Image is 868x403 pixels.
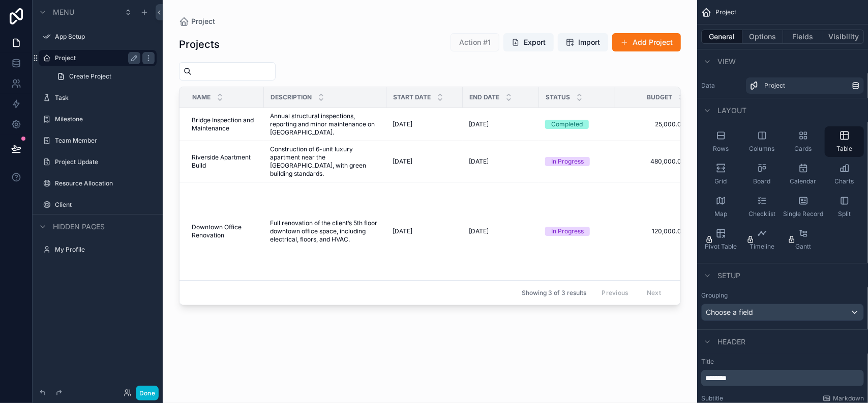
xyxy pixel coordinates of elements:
button: Map [701,192,740,222]
label: App Setup [55,33,155,41]
span: Pivot Table [705,243,737,251]
span: Start Date [393,93,431,101]
button: Done [136,386,159,400]
span: Budget [647,93,672,101]
button: Rows [701,126,740,157]
span: Status [546,93,570,101]
span: Setup [717,271,740,281]
span: Project [764,82,785,90]
div: scrollable content [701,370,864,386]
button: Pivot Table [701,224,740,255]
button: Options [742,30,783,44]
button: Board [742,159,782,190]
span: Menu [53,7,74,17]
label: Title [701,358,864,366]
span: Hidden pages [53,222,105,232]
button: Single Record [784,192,823,222]
label: Resource Allocation [55,179,155,187]
label: Task [55,94,155,102]
label: Data [701,82,742,90]
label: My Profile [55,246,155,254]
button: Cards [784,126,823,157]
button: General [701,30,742,44]
label: Project [55,54,136,62]
span: Project [715,8,736,16]
button: Grid [701,159,740,190]
span: Charts [835,177,854,185]
label: Project Update [55,158,155,166]
button: Columns [742,126,782,157]
span: Description [271,93,312,101]
span: Showing 3 of 3 results [522,289,586,297]
span: Timeline [750,243,774,251]
span: Split [838,210,851,218]
a: Create Project [51,68,157,85]
span: Layout [717,105,746,116]
button: Visibility [823,30,864,44]
span: Board [754,177,771,185]
button: Timeline [742,224,782,255]
span: Header [717,337,745,347]
button: Calendar [784,159,823,190]
span: Cards [795,145,812,153]
span: Gantt [795,243,811,251]
span: Calendar [790,177,817,185]
label: Milestone [55,115,155,123]
span: View [717,57,736,67]
span: Rows [713,145,729,153]
button: Fields [783,30,824,44]
span: Single Record [783,210,823,218]
span: Checklist [749,210,775,218]
button: Gantt [784,224,823,255]
span: Map [714,210,727,218]
button: Charts [825,159,864,190]
a: Project [746,77,864,94]
label: Client [55,201,155,209]
label: Grouping [701,291,728,300]
button: Choose a field [701,304,864,321]
span: Table [836,145,852,153]
label: Team Member [55,137,155,145]
button: Table [825,126,864,157]
span: End Date [469,93,499,101]
span: Columns [750,145,775,153]
button: Checklist [742,192,782,222]
span: Grid [715,177,727,185]
div: Choose a field [702,304,863,320]
button: Split [825,192,864,222]
span: Name [192,93,211,101]
span: Create Project [69,72,111,80]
